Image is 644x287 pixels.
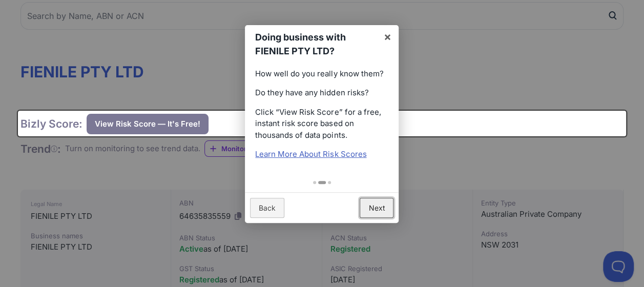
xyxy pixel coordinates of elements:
[255,107,388,141] p: Click “View Risk Score” for a free, instant risk score based on thousands of data points.
[250,198,284,218] a: Back
[255,30,375,58] h1: Doing business with FIENILE PTY LTD?
[255,87,388,99] p: Do they have any hidden risks?
[376,25,399,48] a: ×
[255,149,366,159] a: Learn More About Risk Scores
[360,198,393,218] a: Next
[255,68,388,80] p: How well do you really know them?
